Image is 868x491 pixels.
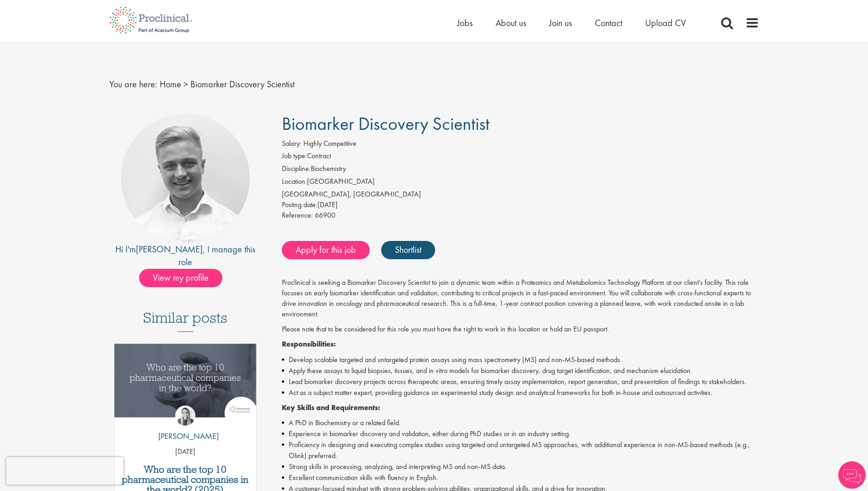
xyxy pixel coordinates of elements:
[282,461,759,472] li: Strong skills in processing, analyzing, and interpreting MS and non-MS data.
[282,324,759,335] p: Please note that to be considered for this role you must have the right to work in this location ...
[282,339,336,349] strong: Responsibilities:
[496,17,526,29] a: About us
[151,430,219,442] p: [PERSON_NAME]
[143,310,227,332] h3: Similar posts
[282,139,302,149] label: Salary:
[6,457,124,485] iframe: reCAPTCHA
[136,243,203,255] a: [PERSON_NAME]
[282,112,490,135] span: Biomarker Discovery Scientist
[282,164,311,174] label: Discipline:
[282,472,759,483] li: Excellent communication skills with fluency in English.
[282,164,759,176] li: Biochemistry
[282,365,759,376] li: Apply these assays to liquid biopsies, tissues, and in vitro models for biomarker discovery, drug...
[282,151,307,161] label: Job type:
[381,241,435,259] a: Shortlist
[121,114,250,243] img: imeage of recruiter Joshua Bye
[282,176,307,187] label: Location:
[109,78,157,90] span: You are here:
[109,243,262,269] div: Hi I'm , I manage this role
[282,403,380,412] strong: Key Skills and Requirements:
[282,210,313,221] label: Reference:
[282,200,759,210] div: [DATE]
[838,461,866,489] img: Chatbot
[282,241,370,259] a: Apply for this job
[175,406,195,426] img: Hannah Burke
[282,387,759,398] li: Act as a subject matter expert, providing guidance on experimental study design and analytical fr...
[282,278,759,319] p: Proclinical is seeking a Biomarker Discovery Scientist to join a dynamic team within a Proteomics...
[139,271,232,283] a: View my profile
[315,210,335,220] span: 66900
[457,17,473,29] a: Jobs
[139,269,222,287] span: View my profile
[282,428,759,439] li: Experience in biomarker discovery and validation, either during PhD studies or in an industry set...
[282,376,759,387] li: Lead biomarker discovery projects across therapeutic areas, ensuring timely assay implementation,...
[282,200,318,209] span: Posting date:
[303,139,356,148] span: Highly Competitive
[645,17,686,29] a: Upload CV
[282,439,759,461] li: Proficiency in designing and executing complex studies using targeted and untargeted MS approache...
[114,344,257,425] a: Link to a post
[595,17,622,29] a: Contact
[183,78,188,90] span: >
[282,189,759,200] div: [GEOGRAPHIC_DATA], [GEOGRAPHIC_DATA]
[282,151,759,164] li: Contract
[114,447,257,457] p: [DATE]
[282,354,759,365] li: Develop scalable targeted and untargeted protein assays using mass spectrometry (MS) and non-MS-b...
[160,78,181,90] a: breadcrumb link
[151,406,219,447] a: Hannah Burke [PERSON_NAME]
[549,17,572,29] a: Join us
[282,417,759,428] li: A PhD in Biochemistry or a related field.
[114,344,257,417] img: Top 10 pharmaceutical companies in the world 2025
[282,176,759,189] li: [GEOGRAPHIC_DATA]
[190,78,295,90] span: Biomarker Discovery Scientist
